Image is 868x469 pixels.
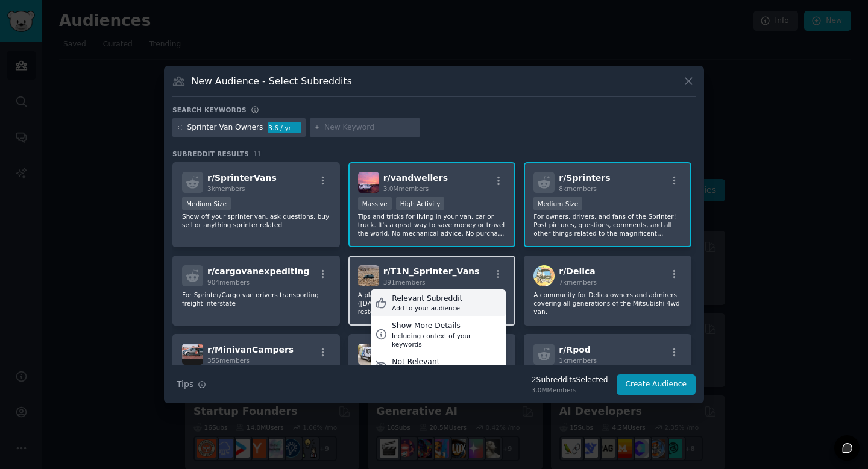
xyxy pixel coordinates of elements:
span: 8k members [559,185,597,192]
div: High Activity [396,197,445,210]
button: Tips [172,374,210,395]
h3: Search keywords [172,105,247,114]
span: r/ vandwellers [383,173,448,183]
span: r/ Rpod [559,345,590,354]
p: Show off your sprinter van, ask questions, buy sell or anything sprinter related [182,212,330,229]
span: r/ T1N_Sprinter_Vans [383,266,480,276]
span: 3k members [207,185,245,192]
h3: New Audience - Select Subreddits [192,75,352,87]
p: For Sprinter/Cargo van drivers transporting freight interstate [182,291,330,307]
div: Not Relevant [392,357,472,368]
span: r/ SprinterVans [207,173,277,183]
span: 7k members [559,279,597,286]
div: Massive [358,197,392,210]
span: Tips [177,378,193,391]
span: 355 members [207,357,250,364]
span: 391 members [383,279,426,286]
p: A place for everything T1N Sprinter related. ([DATE]-[DATE]) Post your van builds, restorations, ... [358,291,506,316]
span: r/ Sprinters [559,173,610,183]
img: T1N_Sprinter_Vans [358,265,379,286]
span: Subreddit Results [172,150,249,158]
p: A community for Delica owners and admirers covering all generations of the Mitsubishi 4wd van. [533,291,682,316]
div: Medium Size [182,197,231,210]
span: 904 members [207,279,250,286]
div: 2 Subreddit s Selected [532,375,608,386]
img: MinivanCampers [182,344,203,365]
span: 1k members [559,357,597,364]
input: New Keyword [324,122,416,133]
img: vandwellers [358,172,379,193]
span: r/ Delica [559,266,596,276]
img: eSprinters [358,344,379,365]
span: 3.0M members [383,185,429,192]
div: Add to your audience [392,304,462,312]
div: 3.6 / yr [268,122,301,133]
p: Tips and tricks for living in your van, car or truck. It's a great way to save money or travel th... [358,212,506,238]
div: Sprinter Van Owners [187,122,263,133]
div: Relevant Subreddit [392,294,462,304]
div: 3.0M Members [532,386,608,394]
p: For owners, drivers, and fans of the Sprinter! Post pictures, questions, comments, and all other ... [533,212,682,238]
div: Medium Size [533,197,582,210]
span: r/ cargovanexpediting [207,266,309,276]
button: Create Audience [617,374,696,395]
div: Including context of your keywords [392,332,502,348]
span: 11 [253,150,262,157]
div: Show More Details [392,321,502,332]
img: Delica [533,265,555,286]
span: r/ MinivanCampers [207,345,294,354]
